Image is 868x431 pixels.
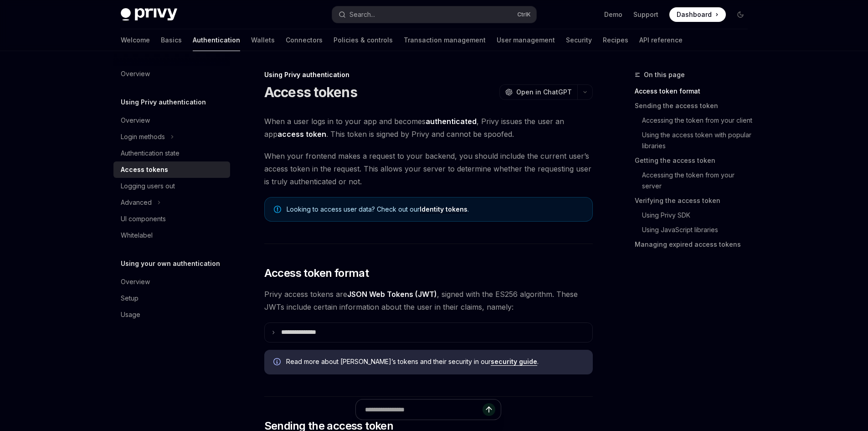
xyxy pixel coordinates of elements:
[121,181,175,192] div: Logging users out
[121,68,150,79] div: Overview
[635,223,755,237] a: Using JavaScript libraries
[483,403,495,416] button: Send message
[161,29,182,51] a: Basics
[121,230,153,241] div: Whitelabel
[491,358,537,366] a: security guide
[635,113,755,128] a: Accessing the token from your client
[635,99,755,113] a: Sending the access token
[113,227,230,244] a: Whitelabel
[517,11,531,18] span: Ctrl K
[264,84,357,100] h1: Access tokens
[635,168,755,193] a: Accessing the token from your server
[121,258,220,269] h5: Using your own authentication
[566,29,592,51] a: Security
[274,206,281,213] svg: Note
[669,7,726,22] a: Dashboard
[287,205,583,214] span: Looking to access user data? Check out our .
[286,29,323,51] a: Connectors
[121,213,166,224] div: UI components
[635,208,755,223] a: Using Privy SDK
[639,29,683,51] a: API reference
[113,66,230,82] a: Overview
[635,193,755,208] a: Verifying the access token
[121,197,152,208] div: Advanced
[113,145,230,161] a: Authentication state
[113,112,230,129] a: Overview
[121,148,180,159] div: Authentication state
[264,115,593,140] span: When a user logs in to your app and becomes , Privy issues the user an app . This token is signed...
[404,29,486,51] a: Transaction management
[365,400,483,420] input: Ask a question...
[264,70,593,79] div: Using Privy authentication
[121,115,150,126] div: Overview
[113,290,230,306] a: Setup
[420,205,467,213] a: Identity tokens
[426,117,477,126] strong: authenticated
[603,29,628,51] a: Recipes
[264,266,369,280] span: Access token format
[113,211,230,227] a: UI components
[193,29,240,51] a: Authentication
[334,29,393,51] a: Policies & controls
[113,178,230,194] a: Logging users out
[113,194,230,211] button: Toggle Advanced section
[497,29,555,51] a: User management
[733,7,748,22] button: Toggle dark mode
[121,276,150,287] div: Overview
[644,69,685,80] span: On this page
[516,88,572,97] span: Open in ChatGPT
[635,153,755,168] a: Getting the access token
[121,29,150,51] a: Welcome
[349,9,375,20] div: Search...
[635,84,755,99] a: Access token format
[264,288,593,313] span: Privy access tokens are , signed with the ES256 algorithm. These JWTs include certain information...
[635,237,755,252] a: Managing expired access tokens
[604,10,622,19] a: Demo
[273,358,282,367] svg: Info
[277,130,326,139] strong: access token
[113,129,230,145] button: Toggle Login methods section
[251,29,275,51] a: Wallets
[121,8,177,21] img: dark logo
[113,274,230,290] a: Overview
[633,10,658,19] a: Support
[113,306,230,323] a: Usage
[677,10,712,19] span: Dashboard
[286,357,584,366] span: Read more about [PERSON_NAME]’s tokens and their security in our .
[264,150,593,188] span: When your frontend makes a request to your backend, you should include the current user’s access ...
[121,131,165,142] div: Login methods
[499,84,577,100] button: Open in ChatGPT
[121,293,139,304] div: Setup
[635,128,755,153] a: Using the access token with popular libraries
[332,6,536,23] button: Open search
[347,290,437,299] a: JSON Web Tokens (JWT)
[113,161,230,178] a: Access tokens
[121,97,206,108] h5: Using Privy authentication
[121,309,140,320] div: Usage
[121,164,168,175] div: Access tokens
